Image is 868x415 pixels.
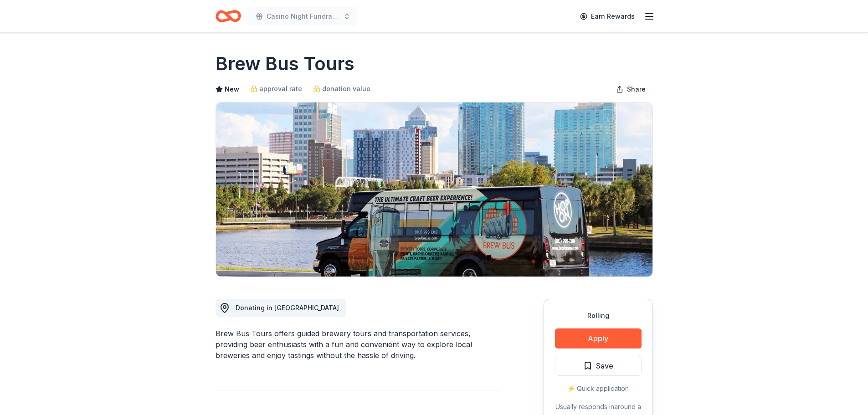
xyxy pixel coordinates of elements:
a: donation value [313,83,370,94]
span: approval rate [259,83,302,94]
span: donation value [322,83,370,94]
button: Apply [555,328,642,348]
button: Casino Night Fundraising Event [248,7,358,26]
a: approval rate [250,83,302,94]
span: Donating in [GEOGRAPHIC_DATA] [236,304,339,312]
button: Share [609,80,653,98]
img: Image for Brew Bus Tours [216,102,652,277]
span: Casino Night Fundraising Event [267,11,339,22]
button: Save [555,356,642,376]
span: Share [627,84,646,95]
h1: Brew Bus Tours [216,51,354,77]
div: Brew Bus Tours offers guided brewery tours and transportation services, providing beer enthusiast... [216,328,500,361]
div: ⚡️ Quick application [555,383,642,394]
span: Save [596,360,613,372]
a: Earn Rewards [575,8,640,25]
div: Rolling [555,310,642,321]
a: Home [216,5,241,27]
span: New [225,84,239,95]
